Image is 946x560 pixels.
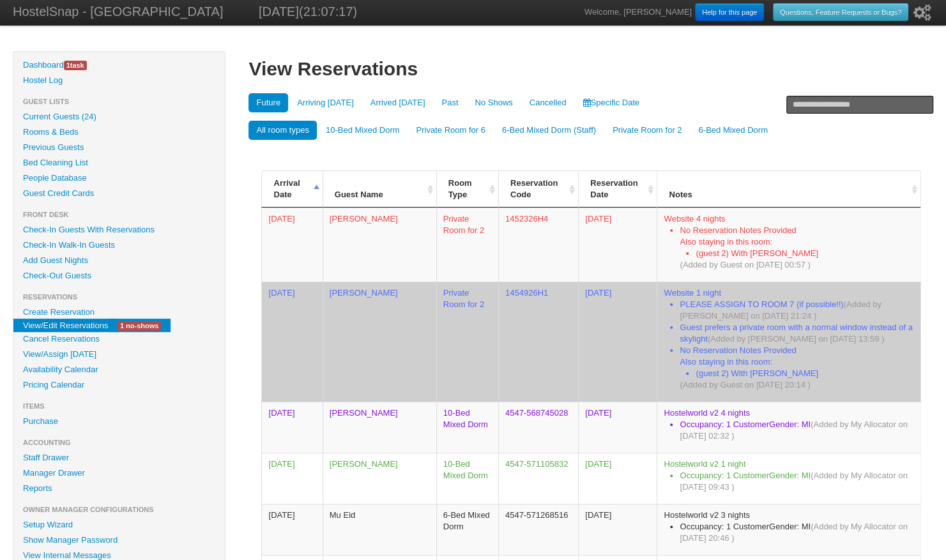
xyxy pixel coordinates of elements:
[657,171,920,208] th: Notes: activate to sort column ascending
[299,4,357,19] span: (21:07:17)
[436,453,498,504] td: 10-Bed Mixed Dorm
[64,61,87,70] span: task
[657,402,920,453] td: Hostelworld v2 4 nights
[13,398,225,414] li: Items
[578,453,657,504] td: [DATE]
[13,253,225,268] a: Add Guest Nights
[13,155,225,170] a: Bed Cleaning List
[108,319,171,332] a: 1 no-shows
[913,4,931,21] i: Setup Wizard
[436,504,498,555] td: 6-Bed Mixed Dorm
[13,435,225,450] li: Accounting
[696,368,914,379] li: (guest 2) With [PERSON_NAME]
[13,140,225,155] a: Previous Guests
[680,260,810,269] span: (Added by Guest on [DATE] 00:57 )
[434,93,466,112] a: Past
[494,121,604,140] a: 6-Bed Mixed Dorm (Staff)
[575,93,647,112] a: Specific Date
[680,345,914,391] li: No Reservation Notes Provided Also staying in this room:
[323,171,436,208] th: Guest Name: activate to sort column ascending
[680,225,914,271] li: No Reservation Notes Provided Also staying in this room:
[13,450,225,465] a: Staff Drawer
[13,109,225,125] a: Current Guests (24)
[690,121,775,140] a: 6-Bed Mixed Dorm
[323,208,436,282] td: [PERSON_NAME]
[13,170,225,186] a: People Database
[13,533,225,548] a: Show Manager Password
[13,207,225,222] li: Front Desk
[408,121,492,140] a: Private Room for 6
[578,402,657,453] td: [DATE]
[13,465,225,481] a: Manager Drawer
[436,282,498,402] td: Private Room for 2
[13,73,225,88] a: Hostel Log
[13,517,225,533] a: Setup Wizard
[13,57,225,73] a: Dashboard1task
[680,419,914,442] li: Occupancy: 1 CustomerGender: MI
[248,57,933,80] h1: View Reservations
[657,453,920,504] td: Hostelworld v2 1 night
[363,93,433,112] a: Arrived [DATE]
[248,121,316,140] a: All room types
[578,282,657,402] td: [DATE]
[289,93,362,112] a: Arriving [DATE]
[773,3,908,21] a: Questions, Feature Requests or Bugs?
[680,521,914,544] li: Occupancy: 1 CustomerGender: MI
[118,321,161,331] span: 1 no-shows
[268,288,294,298] span: 20:00
[680,299,881,321] span: (Added by [PERSON_NAME] on [DATE] 21:24 )
[498,504,578,555] td: 4547-571268516
[13,289,225,305] li: Reservations
[13,347,225,362] a: View/Assign [DATE]
[680,322,914,345] li: Guest prefers a private room with a normal window instead of a skylight
[578,171,657,208] th: Reservation Date: activate to sort column ascending
[13,377,225,393] a: Pricing Calendar
[13,305,225,320] a: Create Reservation
[13,319,118,332] a: View/Edit Reservations
[436,402,498,453] td: 10-Bed Mixed Dorm
[680,299,914,322] li: PLEASE ASSIGN TO ROOM 7 (if possible!!)
[498,453,578,504] td: 4547-571105832
[318,121,408,140] a: 10-Bed Mixed Dorm
[323,402,436,453] td: [PERSON_NAME]
[498,282,578,402] td: 1454926H1
[467,93,520,112] a: No Shows
[657,504,920,555] td: Hostelworld v2 3 nights
[578,208,657,282] td: [DATE]
[323,282,436,402] td: [PERSON_NAME]
[248,93,288,112] a: Future
[13,94,225,109] li: Guest Lists
[498,402,578,453] td: 4547-568745028
[680,380,810,390] span: (Added by Guest on [DATE] 20:14 )
[436,171,498,208] th: Room Type: activate to sort column ascending
[66,61,70,69] span: 1
[498,171,578,208] th: Reservation Code: activate to sort column ascending
[268,510,294,520] span: 0:00
[268,459,294,469] span: 0:00
[657,208,920,282] td: Website 4 nights
[696,248,914,259] li: (guest 2) With [PERSON_NAME]
[323,504,436,555] td: Mu Eid
[13,238,225,253] a: Check-In Walk-In Guests
[657,282,920,402] td: Website 1 night
[13,414,225,429] a: Purchase
[13,331,225,347] a: Cancel Reservations
[13,222,225,238] a: Check-In Guests With Reservations
[680,470,914,493] li: Occupancy: 1 CustomerGender: MI
[13,186,225,201] a: Guest Credit Cards
[13,502,225,517] li: Owner Manager Configurations
[522,93,574,112] a: Cancelled
[708,334,885,344] span: (Added by [PERSON_NAME] on [DATE] 13:59 )
[268,214,294,223] span: 0
[261,171,322,208] th: Arrival Date: activate to sort column descending
[498,208,578,282] td: 1452326H4
[578,504,657,555] td: [DATE]
[13,481,225,496] a: Reports
[605,121,689,140] a: Private Room for 2
[323,453,436,504] td: [PERSON_NAME]
[13,268,225,284] a: Check-Out Guests
[268,408,294,418] span: 0:00
[13,362,225,377] a: Availability Calendar
[436,208,498,282] td: Private Room for 2
[695,3,764,21] a: Help for this page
